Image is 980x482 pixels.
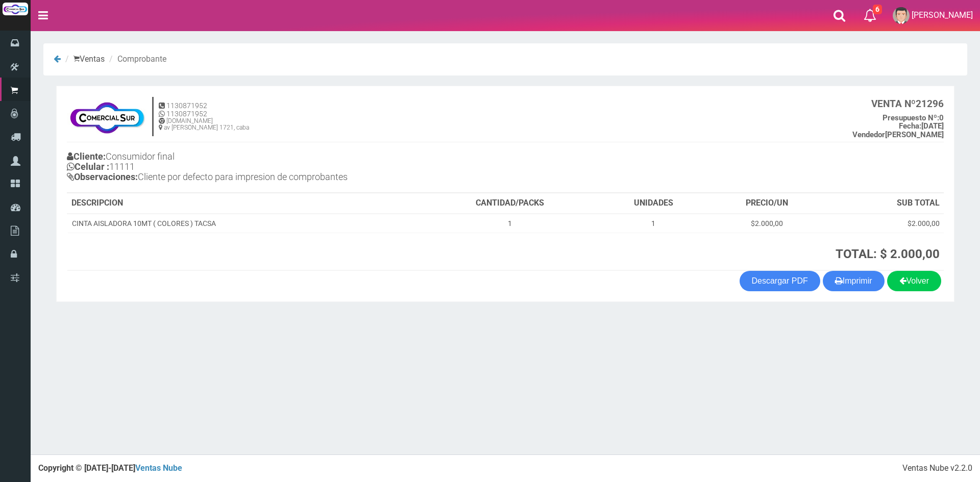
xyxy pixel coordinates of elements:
li: Comprobante [107,54,166,65]
li: Ventas [63,54,105,65]
th: CANTIDAD/PACKS [421,193,599,214]
span: 6 [873,5,882,14]
td: CINTA AISLADORA 10MT ( COLORES ) TACSA [67,214,421,233]
th: PRECIO/UN [708,193,825,214]
strong: Vendedor [852,130,885,139]
th: SUB TOTAL [825,193,944,214]
b: Observaciones: [67,171,138,182]
h5: 1130871952 1130871952 [159,102,249,118]
strong: Presupuesto Nº: [883,113,939,122]
button: Imprimir [823,271,885,291]
b: 0 [883,113,944,122]
b: 21296 [871,98,944,110]
strong: Copyright © [DATE]-[DATE] [38,463,182,473]
a: Volver [887,271,941,291]
span: [PERSON_NAME] [912,10,973,20]
b: Celular : [67,161,109,172]
b: [DATE] [899,121,944,131]
strong: TOTAL: $ 2.000,00 [836,247,940,261]
h6: [DOMAIN_NAME] av [PERSON_NAME] 1721, caba [159,118,249,131]
td: 1 [598,214,708,233]
img: f695dc5f3a855ddc19300c990e0c55a2.jpg [67,96,147,137]
a: Ventas Nube [135,463,182,473]
strong: Fecha: [899,121,921,131]
b: [PERSON_NAME] [852,130,944,139]
img: Logo grande [3,3,28,15]
td: $2.000,00 [825,214,944,233]
td: $2.000,00 [708,214,825,233]
h4: Consumidor final 11111 Cliente por defecto para impresion de comprobantes [67,149,505,187]
a: Descargar PDF [740,271,820,291]
b: Cliente: [67,151,106,162]
div: Ventas Nube v2.2.0 [902,463,972,474]
td: 1 [421,214,599,233]
th: UNIDADES [598,193,708,214]
img: User Image [893,7,910,24]
strong: VENTA Nº [871,98,916,110]
th: DESCRIPCION [67,193,421,214]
